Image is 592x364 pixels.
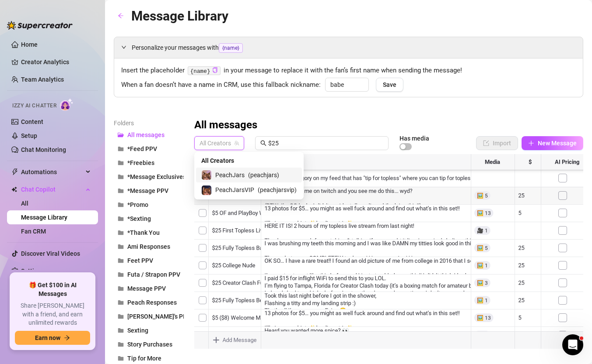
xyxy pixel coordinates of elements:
a: Content [21,118,43,125]
a: Fan CRM [21,228,46,235]
span: All Creators [200,137,239,150]
button: *Promo [114,198,184,212]
span: Message PPV [127,285,166,292]
button: [PERSON_NAME]'s PPV Messages [114,309,184,323]
span: [PERSON_NAME]'s PPV Messages [127,313,221,320]
span: Story Purchases [127,341,172,348]
button: Click to Copy [212,67,218,74]
span: *Sexting [127,215,151,222]
span: folder [118,271,124,278]
a: Team Analytics [21,76,64,83]
span: *Message Exclusives [127,173,186,180]
span: Automations [21,165,83,179]
span: Feet PPV [127,257,153,264]
button: Peach Responses [114,295,184,309]
span: plus [528,140,534,146]
span: Save [383,81,396,88]
button: *Feed PPV [114,142,184,156]
img: Chat Copilot [11,186,17,192]
button: Sexting [114,323,184,337]
input: Search messages [268,138,383,148]
img: PeachJarsVIP [202,185,211,195]
span: Sexting [127,327,148,334]
span: PeachJarsVIP [215,185,254,195]
span: folder [118,188,124,194]
span: PeachJars [215,170,245,180]
span: search [260,140,266,146]
button: *Message PPV [114,184,184,198]
span: *Thank You [127,229,160,236]
span: folder [118,355,124,361]
span: 🎁 Get $100 in AI Messages [15,281,90,298]
span: New Message [538,140,577,147]
span: copy [212,67,218,73]
button: All messages [114,128,184,142]
article: Folders [114,118,184,128]
span: folder [118,285,124,292]
span: When a fan doesn’t have a name in CRM, use this fallback nickname: [121,80,321,90]
button: Message PPV [114,282,184,295]
span: Izzy AI Chatter [12,102,56,110]
button: Earn nowarrow-right [15,331,90,345]
span: arrow-right [64,335,70,341]
button: Feet PPV [114,254,184,268]
button: New Message [522,136,583,150]
span: Personalize your messages with [132,43,576,53]
img: logo-BBDzfeDw.svg [7,21,73,30]
button: *Freebies [114,156,184,170]
span: Tip for More [127,355,161,362]
span: *Promo [127,201,148,208]
button: Save [376,78,403,92]
span: *Feed PPV [127,145,157,152]
span: folder [118,202,124,208]
span: folder [118,146,124,152]
span: folder [118,244,124,250]
a: Settings [21,268,44,275]
span: Futa / Strapon PPV [127,271,180,278]
span: *Freebies [127,159,154,166]
button: Import [476,136,518,150]
img: PeachJars [202,170,211,180]
span: expanded [121,45,126,50]
span: *Message PPV [127,187,168,194]
span: thunderbolt [11,168,18,175]
span: Insert the placeholder in your message to replace it with the fan’s first name when sending the m... [121,65,576,76]
button: *Thank You [114,226,184,240]
span: folder [118,327,124,333]
button: Story Purchases [114,337,184,351]
span: folder [118,174,124,180]
iframe: Intercom live chat [562,334,583,355]
a: All [21,200,28,207]
span: folder [118,341,124,347]
code: {name} [188,66,221,76]
article: Has media [399,136,429,141]
span: ( peachjars ) [248,170,279,180]
span: ( peachjarsvip ) [258,185,297,195]
a: Creator Analytics [21,55,91,69]
button: Futa / Strapon PPV [114,268,184,282]
span: Earn now [35,334,60,341]
a: Message Library [21,214,67,221]
span: folder [118,216,124,222]
span: Share [PERSON_NAME] with a friend, and earn unlimited rewards [15,302,90,327]
div: Personalize your messages with{name} [114,37,583,58]
a: Home [21,41,38,48]
a: Setup [21,132,37,139]
span: folder [118,160,124,166]
span: team [234,141,239,146]
a: Discover Viral Videos [21,250,80,257]
button: Ami Responses [114,240,184,254]
img: AI Chatter [60,98,74,111]
button: *Sexting [114,212,184,226]
span: arrow-left [118,13,124,19]
span: folder-open [118,132,124,138]
span: folder [118,258,124,264]
span: folder [118,230,124,236]
span: All messages [127,131,165,138]
span: folder [118,313,124,319]
span: folder [118,299,124,306]
button: *Message Exclusives [114,170,184,184]
article: Message Library [131,6,228,26]
h3: All messages [194,118,257,132]
span: All Creators [201,156,234,165]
